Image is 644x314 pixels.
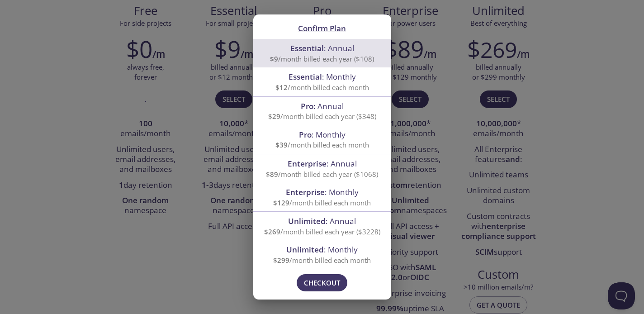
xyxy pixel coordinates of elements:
[253,97,391,125] div: Pro: Annual$29/month billed each year ($348)
[275,83,288,92] span: $12
[273,256,371,265] span: /month billed each month
[286,187,325,197] span: Enterprise
[266,170,378,179] span: /month billed each year ($1068)
[304,277,340,289] span: Checkout
[253,154,391,183] div: Enterprise: Annual$89/month billed each year ($1068)
[288,216,326,226] span: Unlimited
[286,244,324,255] span: Unlimited
[288,158,357,169] span: : Annual
[301,101,344,111] span: : Annual
[275,140,288,149] span: $39
[298,23,346,33] span: Confirm Plan
[275,140,369,149] span: /month billed each month
[273,256,289,265] span: $299
[297,274,347,291] button: Checkout
[253,212,391,240] div: Unlimited: Annual$269/month billed each year ($3228)
[253,240,391,269] div: Unlimited: Monthly$299/month billed each month
[301,101,313,111] span: Pro
[253,183,391,211] div: Enterprise: Monthly$129/month billed each month
[288,216,356,226] span: : Annual
[273,198,289,207] span: $129
[264,227,280,236] span: $269
[286,187,359,197] span: : Monthly
[290,43,324,53] span: Essential
[253,67,391,96] div: Essential: Monthly$12/month billed each month
[253,125,391,154] div: Pro: Monthly$39/month billed each month
[264,227,380,236] span: /month billed each year ($3228)
[268,112,376,121] span: /month billed each year ($348)
[253,39,391,67] div: Essential: Annual$9/month billed each year ($108)
[270,54,278,63] span: $9
[288,158,327,169] span: Enterprise
[270,54,374,63] span: /month billed each year ($108)
[290,43,354,53] span: : Annual
[286,244,358,255] span: : Monthly
[268,112,280,121] span: $29
[266,170,278,179] span: $89
[289,71,322,82] span: Essential
[299,129,346,140] span: : Monthly
[275,83,369,92] span: /month billed each month
[273,198,371,207] span: /month billed each month
[299,129,312,140] span: Pro
[289,71,356,82] span: : Monthly
[253,39,391,269] ul: confirm plan selection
